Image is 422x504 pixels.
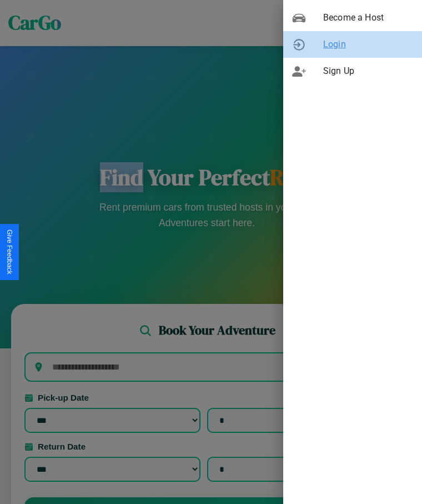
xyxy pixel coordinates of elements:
span: Login [323,38,413,51]
div: Give Feedback [6,229,13,275]
div: Login [283,31,422,58]
span: Sign Up [323,64,413,78]
div: Sign Up [283,58,422,84]
span: Become a Host [323,11,413,24]
div: Become a Host [283,4,422,31]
